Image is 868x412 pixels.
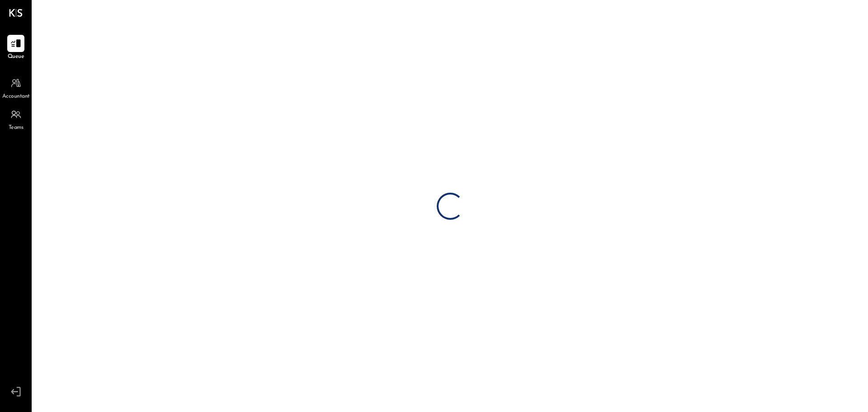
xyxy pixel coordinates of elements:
[0,35,31,61] a: Queue
[8,53,24,61] span: Queue
[0,106,31,132] a: Teams
[9,124,24,132] span: Teams
[2,93,30,101] span: Accountant
[0,75,31,101] a: Accountant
